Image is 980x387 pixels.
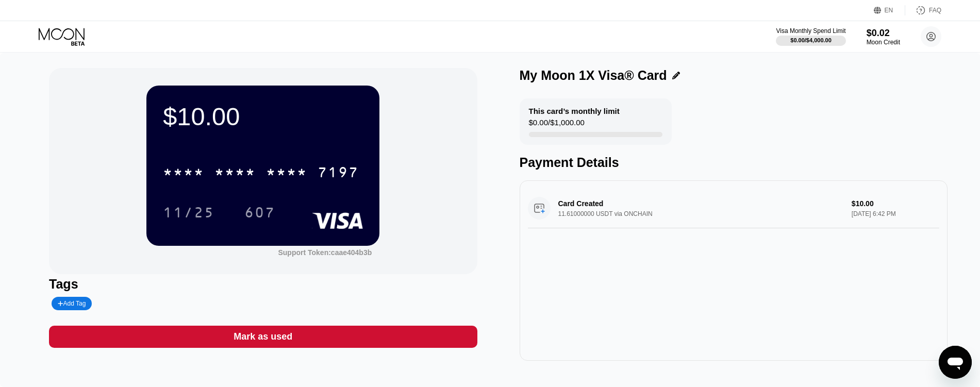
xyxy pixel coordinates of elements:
[163,206,214,222] div: 11/25
[49,326,477,348] div: Mark as used
[529,118,585,132] div: $0.00 / $1,000.00
[776,27,845,35] div: Visa Monthly Spend Limit
[520,155,948,170] div: Payment Details
[874,5,905,15] div: EN
[244,206,275,222] div: 607
[867,39,900,46] div: Moon Credit
[867,28,900,39] div: $0.02
[163,102,363,131] div: $10.00
[790,37,832,43] div: $0.00 / $4,000.00
[58,300,86,307] div: Add Tag
[49,277,477,292] div: Tags
[905,5,941,15] div: FAQ
[885,7,893,14] div: EN
[929,7,941,14] div: FAQ
[52,297,92,310] div: Add Tag
[529,107,620,115] div: This card’s monthly limit
[278,248,372,257] div: Support Token: caae404b3b
[237,199,283,225] div: 607
[867,28,900,46] div: $0.02Moon Credit
[939,346,972,379] iframe: Button to launch messaging window
[155,199,222,225] div: 11/25
[520,68,667,83] div: My Moon 1X Visa® Card
[776,27,845,46] div: Visa Monthly Spend Limit$0.00/$4,000.00
[318,165,359,182] div: 7197
[278,248,372,257] div: Support Token:caae404b3b
[234,331,292,343] div: Mark as used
